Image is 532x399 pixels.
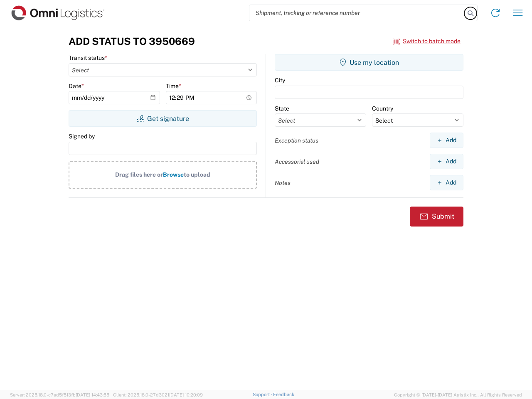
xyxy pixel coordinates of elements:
[372,105,393,112] label: Country
[410,207,463,227] button: Submit
[115,171,163,178] span: Drag files here or
[253,392,273,397] a: Support
[394,391,522,399] span: Copyright © [DATE]-[DATE] Agistix Inc., All Rights Reserved
[113,392,203,397] span: Client: 2025.18.0-27d3021
[275,54,463,71] button: Use my location
[10,392,109,397] span: Server: 2025.18.0-c7ad5f513fb
[163,171,184,178] span: Browse
[184,171,210,178] span: to upload
[430,175,463,190] button: Add
[273,392,294,397] a: Feedback
[169,392,203,397] span: [DATE] 10:20:09
[69,110,257,127] button: Get signature
[393,34,461,48] button: Switch to batch mode
[69,54,107,62] label: Transit status
[430,133,463,148] button: Add
[275,179,291,187] label: Notes
[275,105,289,112] label: State
[69,82,84,90] label: Date
[76,392,109,397] span: [DATE] 14:43:55
[69,35,195,47] h3: Add Status to 3950669
[166,82,181,90] label: Time
[275,76,285,84] label: City
[69,133,95,140] label: Signed by
[249,5,465,21] input: Shipment, tracking or reference number
[275,158,319,165] label: Accessorial used
[275,137,318,144] label: Exception status
[430,154,463,169] button: Add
